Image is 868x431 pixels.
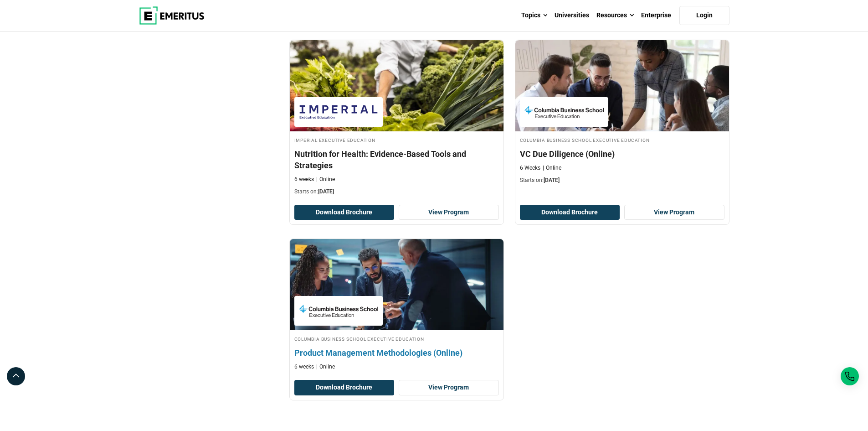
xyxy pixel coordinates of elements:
[290,239,503,375] a: Product Design and Innovation Course by Columbia Business School Executive Education - Columbia B...
[316,363,335,371] p: Online
[520,148,724,160] h4: VC Due Diligence (Online)
[399,380,499,395] a: View Program
[399,205,499,220] a: View Program
[679,6,729,25] a: Login
[290,40,503,131] img: Nutrition for Health: Evidence-Based Tools and Strategies | Online Healthcare Course
[294,205,395,220] button: Download Brochure
[624,205,724,220] a: View Program
[294,188,499,196] p: Starts on:
[515,40,729,131] img: VC Due Diligence (Online) | Online Finance Course
[543,164,561,172] p: Online
[294,335,499,343] h4: Columbia Business School Executive Education
[294,380,395,395] button: Download Brochure
[524,102,604,122] img: Columbia Business School Executive Education
[294,148,499,171] h4: Nutrition for Health: Evidence-Based Tools and Strategies
[316,176,335,183] p: Online
[294,136,499,144] h4: Imperial Executive Education
[515,40,729,189] a: Finance Course by Columbia Business School Executive Education - September 25, 2025 Columbia Busi...
[520,205,620,220] button: Download Brochure
[290,40,503,200] a: Healthcare Course by Imperial Executive Education - September 18, 2025 Imperial Executive Educati...
[294,363,314,371] p: 6 weeks
[544,177,560,183] span: [DATE]
[299,102,378,122] img: Imperial Executive Education
[279,234,514,335] img: Product Management Methodologies (Online) | Online Product Design and Innovation Course
[299,301,378,321] img: Columbia Business School Executive Education
[318,188,334,195] span: [DATE]
[520,177,724,184] p: Starts on:
[294,176,314,183] p: 6 weeks
[520,164,540,172] p: 6 Weeks
[294,347,499,358] h4: Product Management Methodologies (Online)
[520,136,724,144] h4: Columbia Business School Executive Education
